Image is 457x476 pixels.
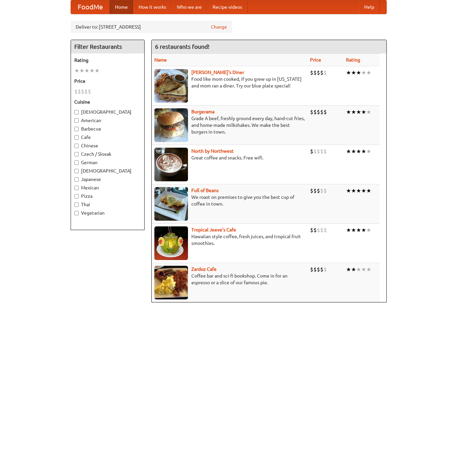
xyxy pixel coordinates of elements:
[154,76,305,89] p: Food like mom cooked, if you grew up in [US_STATE] and mom ran a diner. Try our blue plate special!
[154,226,188,260] img: jeeves.jpg
[74,177,79,182] input: Japanese
[317,226,320,234] li: $
[317,148,320,155] li: $
[346,187,351,194] li: ★
[361,187,366,194] li: ★
[310,266,313,273] li: $
[310,69,313,76] li: $
[74,67,79,74] li: ★
[154,69,188,103] img: sallys.jpg
[74,168,141,174] label: [DEMOGRAPHIC_DATA]
[361,226,366,234] li: ★
[155,43,210,50] ng-pluralize: 6 restaurants found!
[74,159,141,166] label: German
[346,108,351,116] li: ★
[74,144,79,148] input: Chinese
[154,115,305,135] p: Grade A beef, freshly ground every day, hand-cut fries, and home-made milkshakes. We make the bes...
[74,117,141,124] label: American
[310,187,313,194] li: $
[361,108,366,116] li: ★
[154,154,305,161] p: Great coffee and snacks. Free wifi.
[74,134,141,141] label: Cafe
[71,21,232,33] div: Deliver to: [STREET_ADDRESS]
[361,148,366,155] li: ★
[71,0,110,14] a: FoodMe
[317,108,320,116] li: $
[366,226,371,234] li: ★
[317,266,320,273] li: $
[346,57,360,63] a: Rating
[74,193,141,199] label: Pizza
[74,78,141,84] h5: Price
[79,67,84,74] li: ★
[74,151,141,157] label: Czech / Slovak
[191,109,215,114] a: Burgerama
[154,194,305,207] p: We roast on premises to give you the best cup of coffee in town.
[207,0,247,14] a: Recipe videos
[74,110,79,114] input: [DEMOGRAPHIC_DATA]
[191,227,236,232] b: Tropical Jeeve's Cafe
[154,266,188,299] img: zardoz.jpg
[351,148,356,155] li: ★
[356,69,361,76] li: ★
[313,226,317,234] li: $
[351,108,356,116] li: ★
[346,226,351,234] li: ★
[320,108,323,116] li: $
[74,176,141,183] label: Japanese
[323,148,327,155] li: $
[191,266,217,272] a: Zardoz Cafe
[154,272,305,286] p: Coffee bar and sci-fi bookshop. Come in for an espresso or a slice of our famous pie.
[313,69,317,76] li: $
[346,148,351,155] li: ★
[191,188,219,193] a: Full of Beans
[74,194,79,198] input: Pizza
[74,142,141,149] label: Chinese
[320,226,323,234] li: $
[154,108,188,142] img: burgerama.jpg
[74,109,141,115] label: [DEMOGRAPHIC_DATA]
[323,187,327,194] li: $
[317,69,320,76] li: $
[71,40,144,53] h4: Filter Restaurants
[154,57,167,63] a: Name
[310,148,313,155] li: $
[84,67,89,74] li: ★
[317,187,320,194] li: $
[89,67,94,74] li: ★
[310,57,321,63] a: Price
[356,148,361,155] li: ★
[133,0,172,14] a: How it works
[356,108,361,116] li: ★
[351,69,356,76] li: ★
[359,0,380,14] a: Help
[320,69,323,76] li: $
[191,148,234,154] a: North by Northwest
[351,226,356,234] li: ★
[323,108,327,116] li: $
[74,169,79,173] input: [DEMOGRAPHIC_DATA]
[320,187,323,194] li: $
[74,210,141,216] label: Vegetarian
[74,57,141,64] h5: Rating
[211,24,227,30] a: Change
[356,226,361,234] li: ★
[74,201,141,208] label: Thai
[366,148,371,155] li: ★
[74,99,141,105] h5: Cuisine
[74,211,79,215] input: Vegetarian
[94,67,100,74] li: ★
[110,0,133,14] a: Home
[366,187,371,194] li: ★
[366,108,371,116] li: ★
[361,69,366,76] li: ★
[366,69,371,76] li: ★
[323,226,327,234] li: $
[320,148,323,155] li: $
[313,148,317,155] li: $
[74,88,78,95] li: $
